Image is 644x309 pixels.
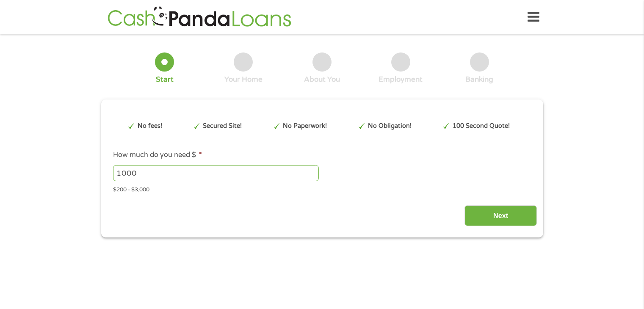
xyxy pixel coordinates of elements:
p: No fees! [138,121,162,131]
p: No Paperwork! [283,121,327,131]
div: Start [156,75,174,84]
img: GetLoanNow Logo [105,5,294,29]
div: Employment [379,75,423,84]
div: Your Home [224,75,263,84]
input: Next [464,205,537,226]
label: How much do you need $ [113,151,202,160]
div: Banking [465,75,493,84]
p: 100 Second Quote! [453,121,510,131]
p: Secured Site! [203,121,242,131]
div: About You [304,75,340,84]
p: No Obligation! [368,121,412,131]
div: $200 - $3,000 [113,183,531,194]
